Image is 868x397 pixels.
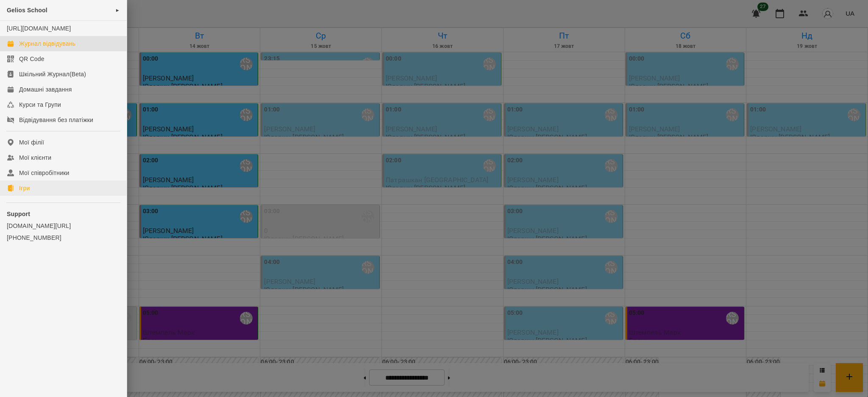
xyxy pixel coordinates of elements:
a: [PHONE_NUMBER] [7,233,120,242]
div: Журнал відвідувань [19,39,75,48]
span: ► [115,7,120,14]
div: Шкільний Журнал(Beta) [19,70,86,78]
span: Gelios School [7,7,47,14]
a: [DOMAIN_NAME][URL] [7,222,120,230]
div: Курси та Групи [19,100,61,109]
div: Домашні завдання [19,85,72,94]
div: Відвідування без платіжки [19,116,93,124]
p: Support [7,210,120,218]
a: [URL][DOMAIN_NAME] [7,25,71,32]
div: Мої клієнти [19,153,51,162]
div: QR Code [19,55,45,63]
div: Мої філії [19,138,44,147]
div: Мої співробітники [19,169,70,177]
div: Ігри [19,184,30,192]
